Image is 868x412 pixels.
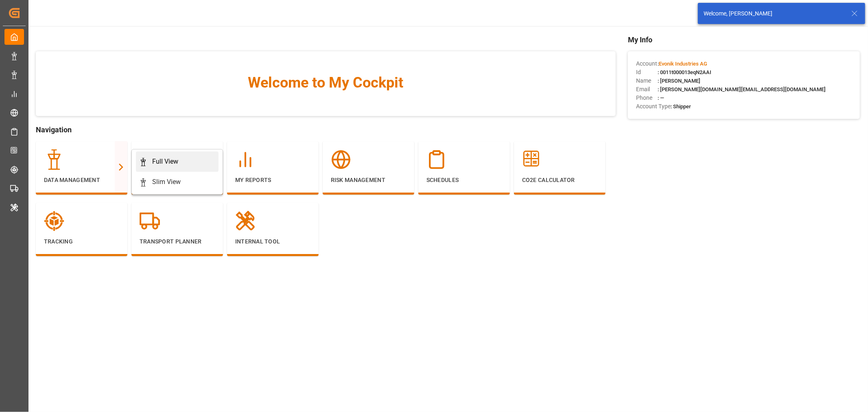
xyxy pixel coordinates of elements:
[636,94,658,102] span: Phone
[152,157,178,167] div: Full View
[44,237,119,246] p: Tracking
[671,103,691,110] span: : Shipper
[636,102,671,111] span: Account Type
[235,237,310,246] p: Internal Tool
[659,61,707,67] span: Evonik Industries AG
[636,77,658,85] span: Name
[36,124,616,135] span: Navigation
[636,68,658,77] span: Id
[628,34,860,45] span: My Info
[704,9,844,18] div: Welcome, [PERSON_NAME]
[136,151,219,172] a: Full View
[658,95,664,101] span: : —
[658,78,700,84] span: : [PERSON_NAME]
[636,85,658,94] span: Email
[658,69,711,75] span: : 0011t000013eqN2AAI
[52,72,599,94] span: Welcome to My Cockpit
[658,86,826,92] span: : [PERSON_NAME][DOMAIN_NAME][EMAIL_ADDRESS][DOMAIN_NAME]
[44,176,119,184] p: Data Management
[636,59,658,68] span: Account
[136,172,219,192] a: Slim View
[331,176,406,184] p: Risk Management
[658,61,707,67] span: :
[152,177,181,187] div: Slim View
[235,176,310,184] p: My Reports
[426,176,502,184] p: Schedules
[522,176,597,184] p: CO2e Calculator
[140,237,215,246] p: Transport Planner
